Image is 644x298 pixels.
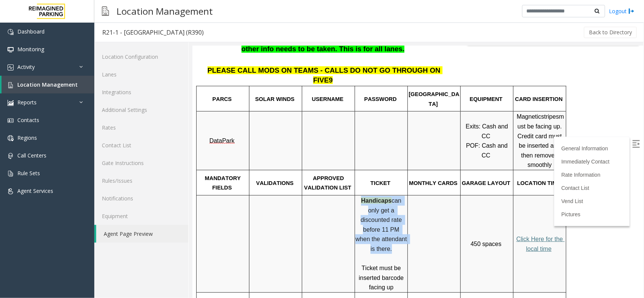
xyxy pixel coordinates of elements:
[17,63,35,70] span: Activity
[171,252,208,267] span: LOST TICKET RATE
[8,47,14,53] img: 'icon'
[273,252,315,267] span: SPECIAL INSTRUCTIONS
[17,134,37,141] span: Regions
[2,76,94,93] a: Location Management
[8,29,14,35] img: 'icon'
[324,190,372,206] a: Click Here for the local time
[172,50,204,56] span: PASSWORD
[273,77,317,93] span: Exits: Cash and CC
[169,151,199,158] span: Handicaps
[17,46,44,53] span: Monitoring
[15,252,47,267] span: APPROVED VENDORS
[17,99,37,106] span: Reports
[324,67,349,74] span: Magnetic
[217,134,265,140] span: MONTHLY CARDS
[8,135,14,141] img: 'icon'
[12,129,50,145] span: MANDATORY FIELDS
[102,2,109,20] img: pageIcon
[369,152,391,158] a: Vend List
[325,134,369,140] span: LOCATION TIME
[8,153,14,159] img: 'icon'
[94,66,188,83] a: Lanes
[64,134,101,140] span: VALIDATIONS
[8,118,14,124] img: 'icon'
[629,7,635,15] img: logout
[94,83,188,101] a: Integrations
[8,100,14,106] img: 'icon'
[63,50,102,56] span: SOLAR WINDS
[94,189,188,207] a: Notifications
[277,50,310,56] span: EQUIPMENT
[323,50,370,56] span: CARD INSERTION
[94,207,188,225] a: Equipment
[112,129,159,145] span: APPROVED VALIDATION LIST
[17,92,42,98] span: DataPark
[369,139,397,145] a: Contact List
[584,27,637,38] button: Back to Directory
[274,96,317,113] span: POF: Cash and CC
[17,187,53,194] span: Agent Services
[8,64,14,70] img: 'icon'
[94,101,188,119] a: Additional Settings
[278,195,309,201] span: 450 spaces
[64,252,104,267] span: DO NOT VEND FOR
[369,99,416,105] a: General Information
[609,7,635,15] a: Logout
[102,28,204,37] div: R21-1 - [GEOGRAPHIC_DATA] (R390)
[8,82,14,88] img: 'icon'
[330,252,363,267] span: HOURS OF OPERATION
[94,119,188,136] a: Rates
[269,134,318,140] span: GARAGE LAYOUT
[178,134,198,140] span: TICKET
[17,152,46,159] span: Call Centers
[17,170,40,177] span: Rule Sets
[15,20,250,38] span: PLEASE CALL MODS ON TEAMS - CALLS DO NOT GO THROUGH ON FIVE9
[166,219,211,245] span: Ticket must be inserted barcode facing up
[17,116,39,124] span: Contacts
[216,45,267,61] span: [GEOGRAPHIC_DATA]
[349,67,367,74] span: stripes
[440,94,447,102] img: Open/Close Sidebar Menu
[8,188,14,194] img: 'icon'
[8,171,14,177] img: 'icon'
[369,165,388,171] a: Pictures
[113,2,217,20] h3: Location Management
[20,50,39,56] span: PARCS
[94,136,188,154] a: Contact List
[94,154,188,172] a: Gate Instructions
[17,81,78,88] span: Location Management
[163,151,216,206] span: can only get a discounted rate before 11 PM when the attendant is there.
[96,225,188,243] a: Agent Page Preview
[120,50,151,56] span: USERNAME
[114,252,160,267] span: ENTRANCE/EXIT LANE INFO
[94,172,188,189] a: Rules/Issues
[369,113,417,119] a: Immediately Contact
[94,48,188,66] a: Location Configuration
[17,28,45,35] span: Dashboard
[369,126,408,132] a: Rate Information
